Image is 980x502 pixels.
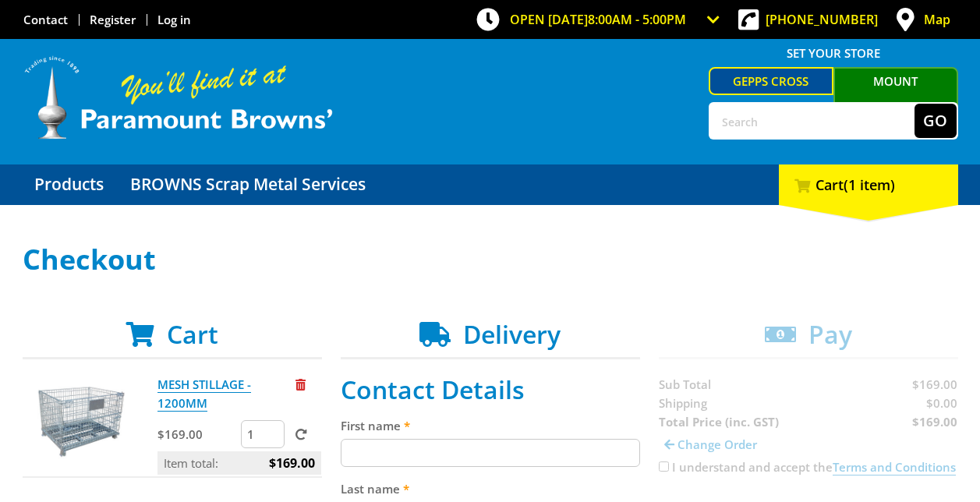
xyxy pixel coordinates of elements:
[710,104,915,138] input: overall type: UNKNOWN_TYPE html type: HTML_TYPE_UNSPECIFIED server type: SERVER_RESPONSE_PENDING ...
[157,376,251,412] a: MESH STILLAGE - 1200MM
[341,439,640,467] input: overall type: NAME_FIRST html type: HTML_TYPE_UNSPECIFIED server type: NAME_FIRST heuristic type:...
[341,375,640,405] h2: Contact Details
[295,376,306,392] a: Remove from cart
[844,175,895,194] span: (1 item)
[35,375,129,468] img: MESH STILLAGE - 1200MM
[23,164,115,205] a: Go to the Products page
[341,479,640,498] label: Last name
[23,12,68,27] a: Go to the Contact page
[709,67,833,95] a: Gepps Cross
[269,451,315,475] span: $169.00
[157,12,191,27] a: Log in
[241,420,285,448] input: overall type: UNKNOWN_TYPE html type: HTML_TYPE_UNSPECIFIED server type: NO_SERVER_DATA heuristic...
[833,67,958,120] a: Mount [PERSON_NAME]
[463,317,561,351] span: Delivery
[915,104,957,138] button: Go
[167,317,218,351] span: Cart
[157,425,238,444] p: $169.00
[709,41,958,65] span: Set your store
[119,164,377,205] a: Go to the BROWNS Scrap Metal Services page
[341,416,640,435] label: First name
[510,11,686,28] span: OPEN [DATE]
[23,244,958,275] h1: Checkout
[23,55,334,141] img: Paramount Browns'
[157,451,321,475] p: Item total:
[779,164,958,205] div: Cart
[90,12,136,27] a: Go to the registration page
[588,11,686,28] span: 8:00am - 5:00pm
